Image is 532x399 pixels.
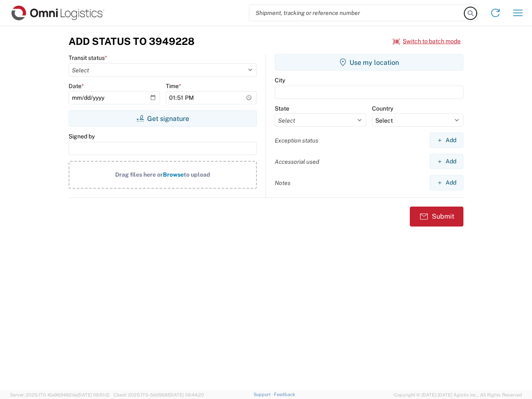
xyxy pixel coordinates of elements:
[430,154,463,169] button: Add
[275,105,289,112] label: State
[166,82,181,90] label: Time
[430,133,463,148] button: Add
[410,207,463,227] button: Submit
[77,392,110,397] span: [DATE] 09:51:12
[163,171,184,178] span: Browse
[275,158,319,165] label: Accessorial used
[169,392,204,397] span: [DATE] 08:44:20
[115,171,163,178] span: Drag files here or
[69,133,95,140] label: Signed by
[372,105,393,112] label: Country
[430,175,463,190] button: Add
[394,391,522,399] span: Copyright © [DATE]-[DATE] Agistix Inc., All Rights Reserved
[275,179,291,187] label: Notes
[275,137,318,144] label: Exception status
[10,392,110,397] span: Server: 2025.17.0-16a969492de
[69,82,84,90] label: Date
[113,392,204,397] span: Client: 2025.17.0-5dd568f
[274,392,295,397] a: Feedback
[69,110,257,127] button: Get signature
[249,5,465,21] input: Shipment, tracking or reference number
[254,392,274,397] a: Support
[184,171,210,178] span: to upload
[393,34,461,48] button: Switch to batch mode
[69,54,107,62] label: Transit status
[69,35,195,47] h3: Add Status to 3949228
[275,76,285,84] label: City
[275,54,463,71] button: Use my location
